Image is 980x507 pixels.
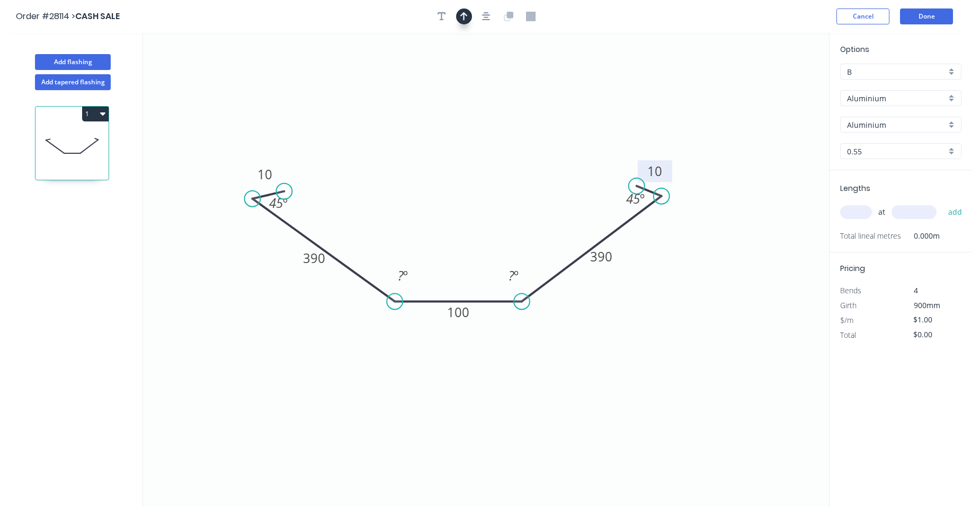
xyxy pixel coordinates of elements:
span: 0.000m [901,229,940,243]
input: Material [847,93,946,104]
tspan: 390 [590,248,612,265]
tspan: 10 [257,165,272,183]
tspan: 100 [447,303,469,321]
tspan: 10 [647,162,662,180]
span: Total lineal metres [840,229,901,243]
span: Order #28114 > [16,10,75,22]
button: Add tapered flashing [35,74,111,90]
button: Cancel [836,8,889,24]
tspan: º [403,267,408,284]
span: 4 [914,285,918,295]
input: Price level [847,66,946,77]
input: Colour [847,119,946,130]
span: Girth [840,300,857,310]
span: Lengths [840,183,870,194]
span: Bends [840,285,861,295]
input: Thickness [847,146,946,157]
tspan: ? [398,267,404,284]
tspan: º [283,194,288,212]
button: 1 [82,107,109,121]
span: $/m [840,315,853,325]
span: Options [840,44,869,55]
span: at [878,205,885,220]
tspan: 45 [626,190,640,207]
button: add [943,203,968,221]
tspan: º [640,190,645,207]
span: CASH SALE [75,10,120,22]
span: Pricing [840,263,865,274]
tspan: º [514,267,519,284]
svg: 0 [143,33,829,507]
tspan: 45 [269,194,283,212]
tspan: ? [509,267,514,284]
span: Total [840,330,856,340]
button: Add flashing [35,54,111,70]
span: 900mm [914,300,940,310]
button: Done [900,8,953,24]
tspan: 390 [303,249,325,267]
